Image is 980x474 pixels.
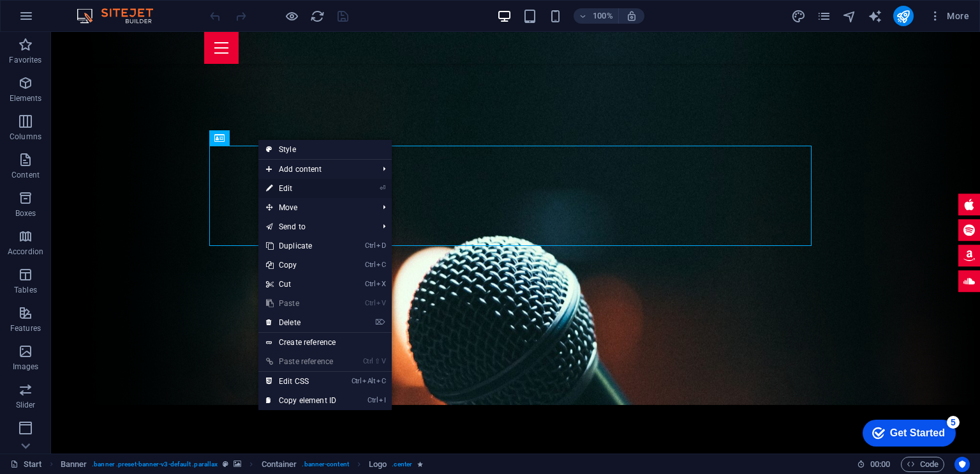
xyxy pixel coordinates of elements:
i: Alt [362,377,375,385]
span: More [929,10,969,22]
p: Accordion [8,247,43,257]
a: CtrlVPaste [258,294,344,313]
i: C [376,261,385,269]
i: Design (Ctrl+Alt+Y) [791,9,806,24]
a: CtrlICopy element ID [258,391,344,410]
i: C [376,377,385,385]
div: Get Started 5 items remaining, 0% complete [7,6,100,33]
i: I [379,396,385,404]
i: Element contains an animation [417,461,423,468]
a: ⌦Delete [258,313,344,332]
span: . center [392,457,412,472]
h6: Session time [857,457,891,472]
span: Click to select. Double-click to edit [61,457,87,472]
span: Add content [258,160,373,179]
span: Move [258,198,373,217]
a: ⏎Edit [258,179,344,198]
h6: 100% [593,8,613,24]
i: D [376,241,385,250]
span: 00 00 [870,457,890,472]
a: Click to cancel selection. Double-click to open Pages [10,457,42,472]
p: Tables [14,285,37,295]
button: publish [893,6,914,26]
p: Slider [16,400,36,410]
button: text_generator [868,8,883,24]
i: Pages (Ctrl+Alt+S) [817,9,831,24]
p: Content [11,170,40,180]
button: pages [817,8,832,24]
button: 100% [574,8,619,24]
span: . banner-content [302,457,348,472]
i: This element contains a background [234,461,241,468]
i: V [376,299,385,307]
i: V [382,357,385,365]
i: AI Writer [868,9,882,24]
i: Navigator [842,9,857,24]
button: More [924,6,974,26]
button: Usercentrics [954,457,970,472]
img: Editor Logo [73,8,169,24]
a: Style [258,140,392,159]
button: design [791,8,806,24]
p: Boxes [15,208,36,218]
i: Ctrl [365,261,375,269]
span: Click to select. Double-click to edit [369,457,387,472]
i: Reload page [310,9,325,24]
p: Columns [10,132,41,142]
div: Get Started [34,14,89,26]
i: Ctrl [363,357,373,365]
button: navigator [842,8,857,24]
i: Ctrl [367,396,378,404]
i: This element is a customizable preset [223,461,228,468]
button: Code [901,457,944,472]
i: Ctrl [365,241,375,250]
i: On resize automatically adjust zoom level to fit chosen device. [626,10,637,22]
i: Ctrl [352,377,362,385]
i: Ctrl [365,280,375,288]
i: ⌦ [375,318,385,326]
button: Click here to leave preview mode and continue editing [284,8,299,24]
nav: breadcrumb [61,457,423,472]
a: CtrlCCopy [258,256,344,275]
p: Elements [10,93,42,103]
a: CtrlDDuplicate [258,236,344,256]
a: Send to [258,217,373,236]
span: Click to select. Double-click to edit [262,457,297,472]
button: reload [309,8,325,24]
p: Features [10,323,41,333]
i: ⇧ [375,357,380,365]
a: CtrlAltCEdit CSS [258,372,344,391]
a: Ctrl⇧VPaste reference [258,352,344,371]
span: . banner .preset-banner-v3-default .parallax [92,457,218,472]
i: X [376,280,385,288]
a: Create reference [258,333,392,352]
span: Code [907,457,939,472]
p: Images [13,362,39,372]
a: CtrlXCut [258,275,344,294]
p: Favorites [9,55,41,65]
i: Ctrl [365,299,375,307]
span: : [879,459,881,469]
div: 5 [91,3,104,15]
i: ⏎ [380,184,385,192]
i: Publish [896,9,910,24]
